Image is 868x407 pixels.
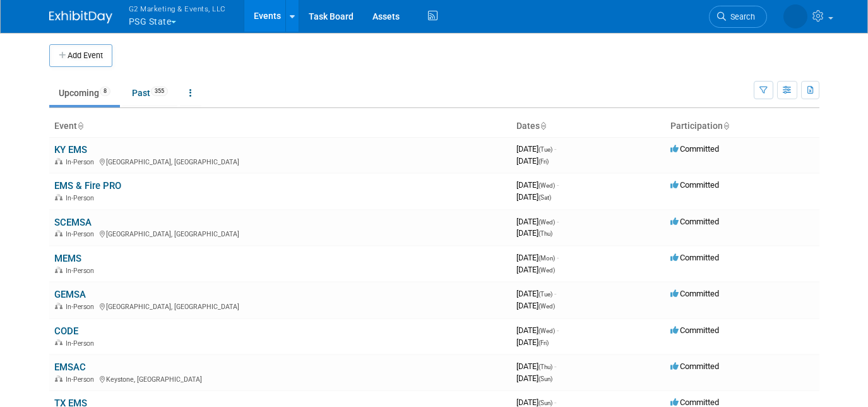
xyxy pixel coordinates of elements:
span: Committed [670,361,719,371]
span: (Mon) [538,255,555,262]
span: [DATE] [516,361,556,371]
a: Search [709,6,767,28]
span: G2 Marketing & Events, LLC [129,2,226,15]
span: Committed [670,217,719,226]
th: Dates [511,116,665,137]
div: [GEOGRAPHIC_DATA], [GEOGRAPHIC_DATA] [54,156,506,166]
button: Add Event [49,44,112,67]
img: Laine Butler [783,4,807,28]
span: Committed [670,289,719,298]
a: Sort by Event Name [77,121,83,131]
span: (Tue) [538,146,552,153]
span: - [554,289,556,298]
a: Upcoming8 [49,81,120,105]
span: [DATE] [516,398,556,407]
div: [GEOGRAPHIC_DATA], [GEOGRAPHIC_DATA] [54,301,506,311]
span: - [557,217,559,226]
a: SCEMSA [54,217,92,228]
span: (Wed) [538,267,555,274]
span: (Thu) [538,363,552,370]
span: (Wed) [538,219,555,226]
img: In-Person Event [55,267,62,273]
a: MEMS [54,253,81,264]
span: Committed [670,144,719,154]
span: - [557,180,559,190]
span: [DATE] [516,228,552,238]
span: [DATE] [516,374,552,383]
a: EMS & Fire PRO [54,180,121,191]
span: In-Person [66,267,98,275]
span: (Fri) [538,339,549,346]
img: In-Person Event [55,303,62,309]
span: (Wed) [538,303,555,310]
a: Sort by Start Date [540,121,546,131]
span: (Sun) [538,375,552,382]
a: CODE [54,325,78,337]
span: In-Person [66,303,98,311]
span: Committed [670,398,719,407]
span: 355 [151,87,168,96]
span: In-Person [66,158,98,166]
span: (Fri) [538,158,549,165]
span: [DATE] [516,192,551,202]
img: In-Person Event [55,158,62,164]
span: [DATE] [516,180,559,190]
a: Past355 [122,81,177,105]
span: Search [726,12,755,21]
span: In-Person [66,194,98,202]
div: [GEOGRAPHIC_DATA], [GEOGRAPHIC_DATA] [54,228,506,238]
span: In-Person [66,375,98,384]
img: In-Person Event [55,339,62,346]
span: In-Person [66,339,98,348]
span: (Sat) [538,194,551,201]
span: - [557,325,559,335]
a: KY EMS [54,144,87,155]
th: Event [49,116,511,137]
span: [DATE] [516,325,559,335]
span: (Wed) [538,327,555,334]
span: [DATE] [516,337,549,347]
a: GEMSA [54,289,86,300]
a: EMSAC [54,361,86,373]
span: [DATE] [516,289,556,298]
span: - [554,144,556,154]
span: Committed [670,253,719,262]
span: 8 [100,87,110,96]
span: (Thu) [538,230,552,237]
span: [DATE] [516,156,549,166]
th: Participation [665,116,819,137]
span: [DATE] [516,217,559,226]
span: In-Person [66,230,98,238]
span: - [557,253,559,262]
span: [DATE] [516,265,555,274]
span: Committed [670,325,719,335]
a: Sort by Participation Type [723,121,729,131]
span: [DATE] [516,301,555,310]
img: In-Person Event [55,375,62,382]
div: Keystone, [GEOGRAPHIC_DATA] [54,374,506,384]
span: - [554,398,556,407]
img: In-Person Event [55,194,62,200]
span: (Wed) [538,182,555,189]
span: (Tue) [538,291,552,298]
span: Committed [670,180,719,190]
span: (Sun) [538,399,552,406]
img: In-Person Event [55,230,62,236]
span: - [554,361,556,371]
img: ExhibitDay [49,11,112,23]
span: [DATE] [516,253,559,262]
span: [DATE] [516,144,556,154]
